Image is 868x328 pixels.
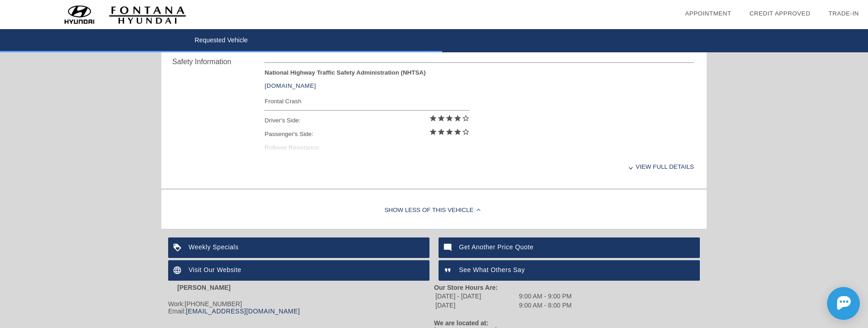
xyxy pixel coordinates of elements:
img: ic_language_white_24dp_2x.png [168,260,189,281]
a: Get Another Price Quote [439,237,700,258]
a: Appointment [685,10,731,17]
a: See What Others Say [439,260,700,281]
i: star [454,128,462,136]
strong: [PERSON_NAME] [177,284,230,291]
div: Frontal Crash [264,96,469,107]
i: star [437,128,445,136]
img: ic_mode_comment_white_24dp_2x.png [439,237,459,258]
i: star [445,128,454,136]
a: [DOMAIN_NAME] [264,82,316,89]
strong: National Highway Traffic Safety Administration (NHTSA) [264,69,425,76]
img: ic_loyalty_white_24dp_2x.png [168,237,189,258]
div: Email: [168,308,434,315]
i: star [429,114,437,122]
i: star [445,114,454,122]
div: Work: [168,300,434,308]
iframe: Chat Assistance [786,279,868,328]
strong: We are located at: [434,319,489,327]
div: Show Less of this Vehicle [161,192,707,229]
a: Weekly Specials [168,237,429,258]
td: [DATE] [435,301,518,309]
a: Trade-In [828,10,859,17]
i: star [429,128,437,136]
i: star_border [462,128,470,136]
div: Passenger's Side: [264,127,469,141]
i: star_border [462,114,470,122]
div: Driver's Side: [264,114,469,127]
td: [DATE] - [DATE] [435,292,518,300]
div: View full details [264,156,694,178]
td: 9:00 AM - 8:00 PM [519,301,572,309]
img: ic_format_quote_white_24dp_2x.png [439,260,459,281]
a: Visit Our Website [168,260,429,281]
td: 9:00 AM - 9:00 PM [519,292,572,300]
i: star [437,114,445,122]
a: [EMAIL_ADDRESS][DOMAIN_NAME] [186,308,300,315]
strong: Our Store Hours Are: [434,284,498,291]
span: [PHONE_NUMBER] [185,300,242,308]
div: Safety Information [172,56,264,67]
a: Credit Approved [749,10,810,17]
i: star [454,114,462,122]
